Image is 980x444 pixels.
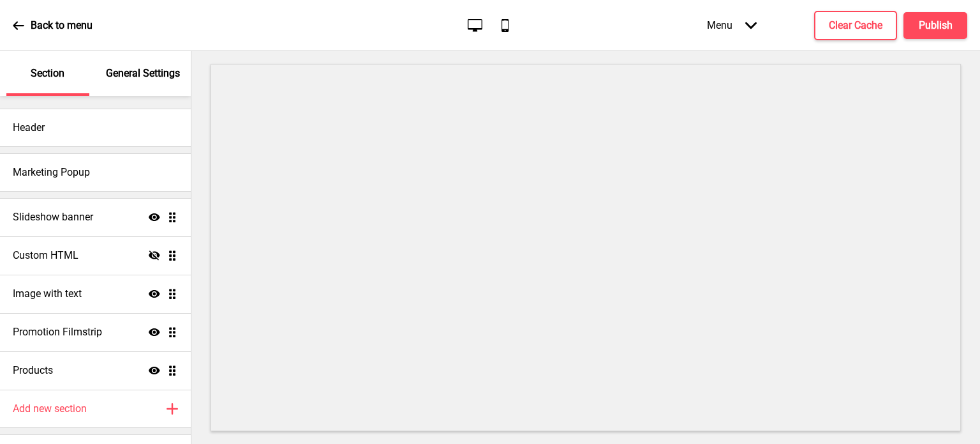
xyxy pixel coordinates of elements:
[829,19,882,33] h4: Clear Cache
[919,19,953,33] h4: Publish
[13,121,45,135] h4: Header
[13,165,90,180] h4: Marketing Popup
[106,66,180,80] p: General Settings
[13,402,87,416] h4: Add new section
[31,19,93,33] p: Back to menu
[13,325,102,339] h4: Promotion Filmstrip
[13,210,93,224] h4: Slideshow banner
[903,12,967,39] button: Publish
[13,287,82,301] h4: Image with text
[13,249,78,263] h4: Custom HTML
[694,6,769,44] div: Menu
[814,11,897,40] button: Clear Cache
[13,8,93,43] a: Back to menu
[13,364,53,378] h4: Products
[31,66,64,80] p: Section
